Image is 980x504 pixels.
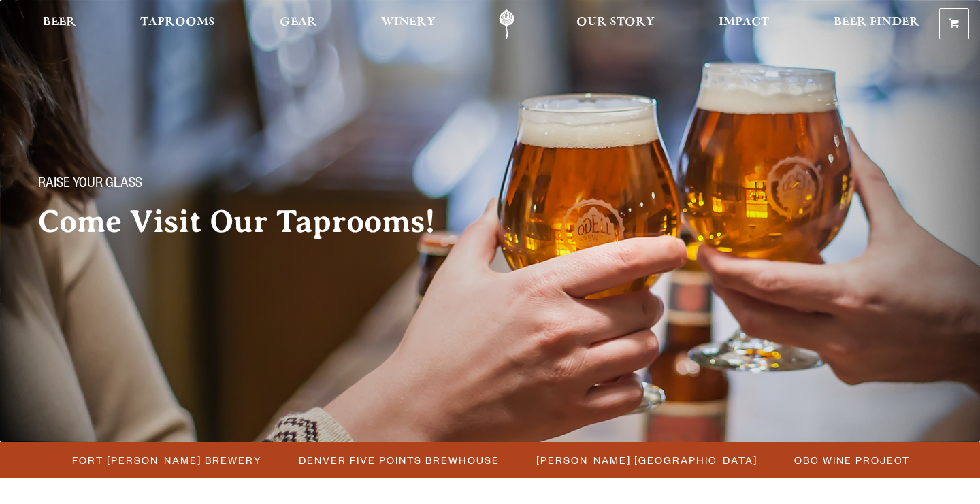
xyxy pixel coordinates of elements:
[280,17,317,28] span: Gear
[372,9,444,39] a: Winery
[72,450,262,470] span: Fort [PERSON_NAME] Brewery
[576,17,655,28] span: Our Story
[786,450,917,470] a: OBC Wine Project
[834,17,919,28] span: Beer Finder
[299,450,500,470] span: Denver Five Points Brewhouse
[710,9,778,39] a: Impact
[140,17,215,28] span: Taprooms
[271,9,326,39] a: Gear
[481,9,532,39] a: Odell Home
[825,9,928,39] a: Beer Finder
[794,450,910,470] span: OBC Wine Project
[536,450,757,470] span: [PERSON_NAME] [GEOGRAPHIC_DATA]
[568,9,664,39] a: Our Story
[64,450,269,470] a: Fort [PERSON_NAME] Brewery
[291,450,506,470] a: Denver Five Points Brewhouse
[131,9,224,39] a: Taprooms
[381,17,436,28] span: Winery
[34,9,85,39] a: Beer
[528,450,764,470] a: [PERSON_NAME] [GEOGRAPHIC_DATA]
[38,205,463,239] h2: Come Visit Our Taprooms!
[43,17,76,28] span: Beer
[719,17,769,28] span: Impact
[38,176,142,194] span: Raise your glass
